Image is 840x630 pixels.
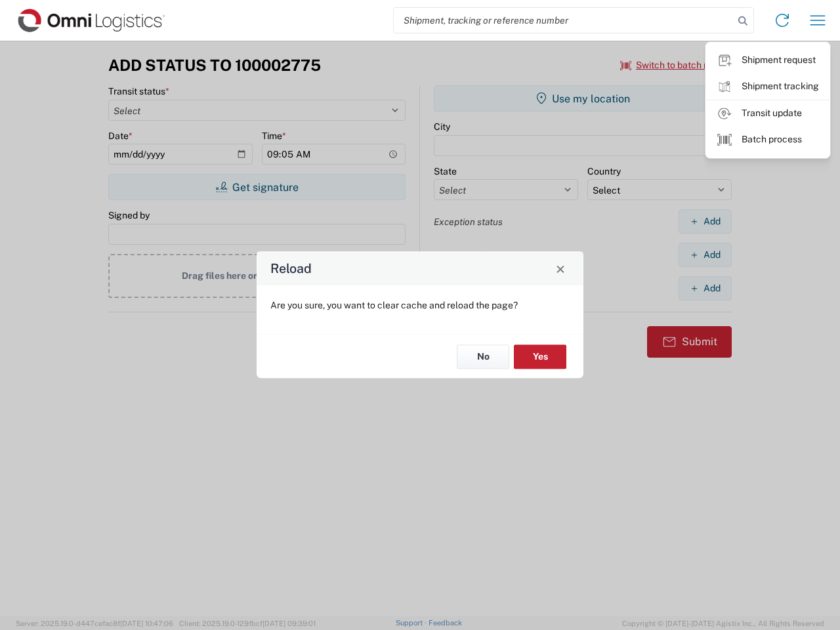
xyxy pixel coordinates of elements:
a: Batch process [706,127,829,153]
a: Shipment request [706,47,829,73]
input: Shipment, tracking or reference number [394,8,734,33]
a: Transit update [706,100,829,127]
button: Yes [514,345,566,369]
button: No [457,345,509,369]
p: Are you sure, you want to clear cache and reload the page? [270,299,570,311]
a: Shipment tracking [706,73,829,100]
h4: Reload [270,259,312,278]
button: Close [551,259,570,278]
